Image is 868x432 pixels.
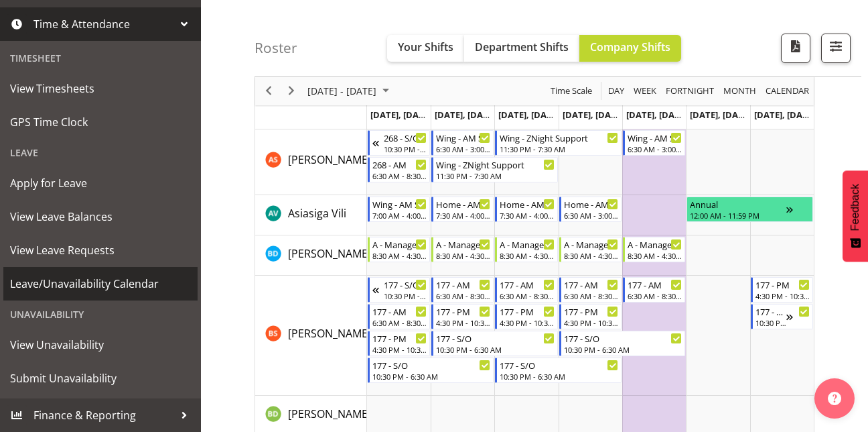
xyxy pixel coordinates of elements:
[500,305,554,318] div: 177 - PM
[628,290,682,301] div: 6:30 AM - 8:30 AM
[498,109,559,121] span: [DATE], [DATE]
[436,170,555,181] div: 11:30 PM - 7:30 AM
[372,344,427,355] div: 4:30 PM - 10:30 PM
[288,406,371,422] a: [PERSON_NAME]
[721,83,759,100] button: Timeline Month
[564,237,618,251] div: A - Manager
[549,83,593,100] span: Time Scale
[564,210,618,221] div: 6:30 AM - 3:00 PM
[372,317,427,328] div: 6:30 AM - 8:30 AM
[722,83,757,100] span: Month
[628,250,682,261] div: 8:30 AM - 4:30 PM
[495,304,557,329] div: Billie Sothern"s event - 177 - PM Begin From Wednesday, October 22, 2025 at 4:30:00 PM GMT+13:00 ...
[559,331,686,356] div: Billie Sothern"s event - 177 - S/O Begin From Thursday, October 23, 2025 at 10:30:00 PM GMT+13:00...
[464,35,579,62] button: Department Shifts
[372,305,427,318] div: 177 - AM
[436,290,490,301] div: 6:30 AM - 8:30 AM
[255,195,367,235] td: Asiasiga Vili resource
[368,304,430,329] div: Billie Sothern"s event - 177 - AM Begin From Monday, October 20, 2025 at 6:30:00 AM GMT+13:00 End...
[10,112,191,132] span: GPS Time Clock
[288,407,371,421] span: [PERSON_NAME]
[436,144,490,154] div: 6:30 AM - 3:00 PM
[372,371,491,382] div: 10:30 PM - 6:30 AM
[255,129,367,195] td: Arshdeep Singh resource
[10,78,191,99] span: View Timesheets
[495,277,557,303] div: Billie Sothern"s event - 177 - AM Begin From Wednesday, October 22, 2025 at 6:30:00 AM GMT+13:00 ...
[500,290,554,301] div: 6:30 AM - 8:30 AM
[495,197,557,222] div: Asiasiga Vili"s event - Home - AM Support 3 Begin From Wednesday, October 22, 2025 at 7:30:00 AM ...
[10,207,191,227] span: View Leave Balances
[628,144,682,154] div: 6:30 AM - 3:00 PM
[500,371,618,382] div: 10:30 PM - 6:30 AM
[3,166,198,200] a: Apply for Leave
[559,304,622,329] div: Billie Sothern"s event - 177 - PM Begin From Thursday, October 23, 2025 at 4:30:00 PM GMT+13:00 E...
[690,197,786,211] div: Annual
[821,34,851,63] button: Filter Shifts
[781,34,810,63] button: Download a PDF of the roster according to the set date range.
[255,276,367,396] td: Billie Sothern resource
[436,250,490,261] div: 8:30 AM - 4:30 PM
[623,237,685,262] div: Barbara Dunlop"s event - A - Manager Begin From Friday, October 24, 2025 at 8:30:00 AM GMT+13:00 ...
[368,277,430,303] div: Billie Sothern"s event - 177 - S/O Begin From Sunday, October 19, 2025 at 10:30:00 PM GMT+13:00 E...
[306,83,378,100] span: [DATE] - [DATE]
[372,237,427,251] div: A - Manager
[436,131,490,144] div: Wing - AM Support 1
[495,358,622,383] div: Billie Sothern"s event - 177 - S/O Begin From Wednesday, October 22, 2025 at 10:30:00 PM GMT+13:0...
[3,200,198,233] a: View Leave Balances
[283,83,301,100] button: Next
[559,197,622,222] div: Asiasiga Vili"s event - Home - AM Support 2 Begin From Thursday, October 23, 2025 at 6:30:00 AM G...
[288,246,371,262] a: [PERSON_NAME]
[475,40,569,54] span: Department Shifts
[606,83,627,100] button: Timeline Day
[435,109,496,121] span: [DATE], [DATE]
[288,152,371,168] a: [PERSON_NAME]
[255,40,297,56] h4: Roster
[564,278,618,291] div: 177 - AM
[764,83,812,100] button: Month
[288,325,371,341] a: [PERSON_NAME]
[431,237,494,262] div: Barbara Dunlop"s event - A - Manager Begin From Tuesday, October 21, 2025 at 8:30:00 AM GMT+13:00...
[288,326,371,341] span: [PERSON_NAME]
[280,77,303,105] div: next period
[3,301,198,328] div: Unavailability
[288,206,346,221] span: Asiasiga Vili
[436,158,555,171] div: Wing - ZNight Support
[755,305,786,318] div: 177 - S/O
[431,304,494,329] div: Billie Sothern"s event - 177 - PM Begin From Tuesday, October 21, 2025 at 4:30:00 PM GMT+13:00 En...
[500,317,554,328] div: 4:30 PM - 10:30 PM
[564,290,618,301] div: 6:30 AM - 8:30 AM
[590,40,670,54] span: Company Shifts
[564,317,618,328] div: 4:30 PM - 10:30 PM
[3,267,198,301] a: Leave/Unavailability Calendar
[500,197,554,211] div: Home - AM Support 3
[751,304,813,329] div: Billie Sothern"s event - 177 - S/O Begin From Sunday, October 26, 2025 at 10:30:00 PM GMT+13:00 E...
[368,331,430,356] div: Billie Sothern"s event - 177 - PM Begin From Monday, October 20, 2025 at 4:30:00 PM GMT+13:00 End...
[3,105,198,139] a: GPS Time Clock
[828,392,841,405] img: help-xxl-2.png
[305,83,395,100] button: October 2025
[372,210,427,221] div: 7:00 AM - 4:00 PM
[436,278,490,291] div: 177 - AM
[436,344,555,355] div: 10:30 PM - 6:30 AM
[288,152,371,167] span: [PERSON_NAME]
[368,130,430,156] div: Arshdeep Singh"s event - 268 - S/O Begin From Sunday, October 19, 2025 at 10:30:00 PM GMT+13:00 E...
[607,83,626,100] span: Day
[10,274,191,294] span: Leave/Unavailability Calendar
[755,290,810,301] div: 4:30 PM - 10:30 PM
[628,131,682,144] div: Wing - AM Support 1
[387,35,464,62] button: Your Shifts
[10,368,191,388] span: Submit Unavailability
[755,317,786,328] div: 10:30 PM - 6:30 AM
[751,277,813,303] div: Billie Sothern"s event - 177 - PM Begin From Sunday, October 26, 2025 at 4:30:00 PM GMT+13:00 End...
[500,131,618,144] div: Wing - ZNight Support
[10,173,191,193] span: Apply for Leave
[564,344,682,355] div: 10:30 PM - 6:30 AM
[500,237,554,251] div: A - Manager
[628,237,682,251] div: A - Manager
[549,83,595,100] button: Time Scale
[431,277,494,303] div: Billie Sothern"s event - 177 - AM Begin From Tuesday, October 21, 2025 at 6:30:00 AM GMT+13:00 En...
[690,210,786,221] div: 12:00 AM - 11:59 PM
[288,205,346,221] a: Asiasiga Vili
[260,83,278,100] button: Previous
[368,358,494,383] div: Billie Sothern"s event - 177 - S/O Begin From Monday, October 20, 2025 at 10:30:00 PM GMT+13:00 E...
